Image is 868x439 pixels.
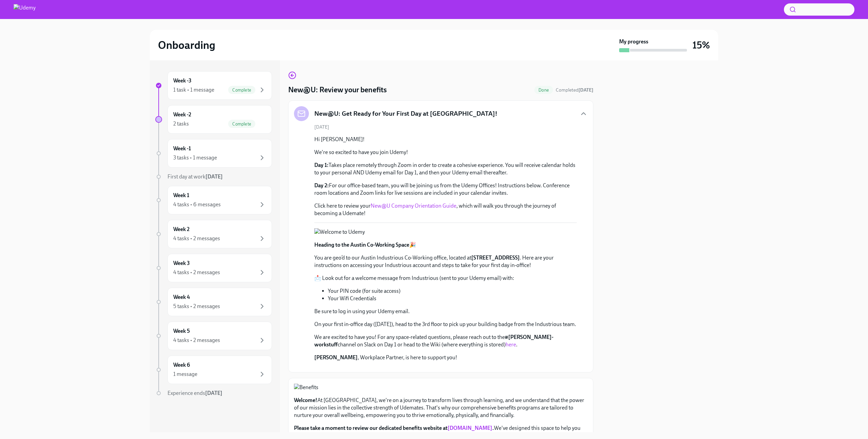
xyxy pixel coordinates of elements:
[294,397,588,419] p: At [GEOGRAPHIC_DATA], we're on a journey to transform lives through learning, and we understand t...
[294,397,317,403] strong: Welcome!
[619,38,648,45] strong: My progress
[228,88,255,93] span: Complete
[692,39,710,51] h3: 15%
[158,38,215,52] h2: Onboarding
[314,136,577,143] p: Hi [PERSON_NAME]!
[556,87,593,93] span: Completed
[173,269,220,276] div: 4 tasks • 2 messages
[173,86,214,94] div: 1 task • 1 message
[155,173,272,180] a: First day at work[DATE]
[314,182,577,197] p: For our office-based team, you will be joining us from the Udemy Offices! Instructions below. Con...
[314,354,358,361] strong: [PERSON_NAME]
[155,322,272,350] a: Week 54 tasks • 2 messages
[173,293,190,301] h6: Week 4
[14,4,36,15] img: Udemy
[371,203,456,209] a: New@U Company Orientation Guide
[167,173,223,180] span: First day at work
[314,162,329,168] strong: Day 1:
[314,124,329,130] span: [DATE]
[155,288,272,316] a: Week 45 tasks • 2 messages
[314,354,577,361] p: , Workplace Partner, is here to support you!
[155,254,272,282] a: Week 34 tasks • 2 messages
[328,287,577,295] li: Your PIN code (for suite access)
[173,201,221,208] div: 4 tasks • 6 messages
[314,202,577,217] p: Click here to review your , which will walk you through the journey of becoming a Udemate!
[314,241,577,249] p: 🎉
[173,145,191,152] h6: Week -1
[155,71,272,100] a: Week -31 task • 1 messageComplete
[173,303,220,310] div: 5 tasks • 2 messages
[173,111,191,118] h6: Week -2
[534,88,553,93] span: Done
[471,254,520,261] strong: [STREET_ADDRESS]
[314,333,577,348] p: We are excited to have you! For any space-related questions, please reach out to the channel on S...
[155,356,272,384] a: Week 61 message
[556,87,593,93] span: October 9th, 2025 09:26
[314,182,329,189] strong: Day 2:
[173,327,190,335] h6: Week 5
[173,260,190,267] h6: Week 3
[173,235,220,242] div: 4 tasks • 2 messages
[314,308,577,315] p: Be sure to log in using your Udemy email.
[173,192,189,199] h6: Week 1
[173,370,197,378] div: 1 message
[506,341,516,348] a: here
[314,228,511,236] button: Zoom image
[328,295,577,302] li: Your Wifi Credentials
[314,254,577,269] p: You are geo’d to our Austin Industrious Co-Working office, located at . Here are your instruction...
[294,384,588,391] button: Zoom image
[294,425,494,431] strong: Please take a moment to review our dedicated benefits website at .
[314,109,497,118] h5: New@U: Get Ready for Your First Day at [GEOGRAPHIC_DATA]!
[167,390,222,396] span: Experience ends
[205,173,223,180] strong: [DATE]
[578,87,593,93] strong: [DATE]
[173,120,189,128] div: 2 tasks
[314,321,577,328] p: On your first in-office day ([DATE]), head to the 3rd floor to pick up your building badge from t...
[205,390,222,396] strong: [DATE]
[155,186,272,214] a: Week 14 tasks • 6 messages
[173,154,217,161] div: 3 tasks • 1 message
[155,220,272,248] a: Week 24 tasks • 2 messages
[314,161,577,176] p: Takes place remotely through Zoom in order to create a cohesive experience. You will receive cale...
[155,139,272,168] a: Week -13 tasks • 1 message
[314,242,409,248] strong: Heading to the Austin Co-Working Space
[173,77,192,84] h6: Week -3
[155,105,272,134] a: Week -22 tasksComplete
[448,425,492,431] a: [DOMAIN_NAME]
[173,226,190,233] h6: Week 2
[314,274,577,282] p: 📩 Look out for a welcome message from Industrious (sent to your Udemy email) with:
[173,337,220,344] div: 4 tasks • 2 messages
[288,85,387,95] h4: New@U: Review your benefits
[228,121,255,127] span: Complete
[314,149,577,156] p: We're so excited to have you join Udemy!
[173,361,190,369] h6: Week 6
